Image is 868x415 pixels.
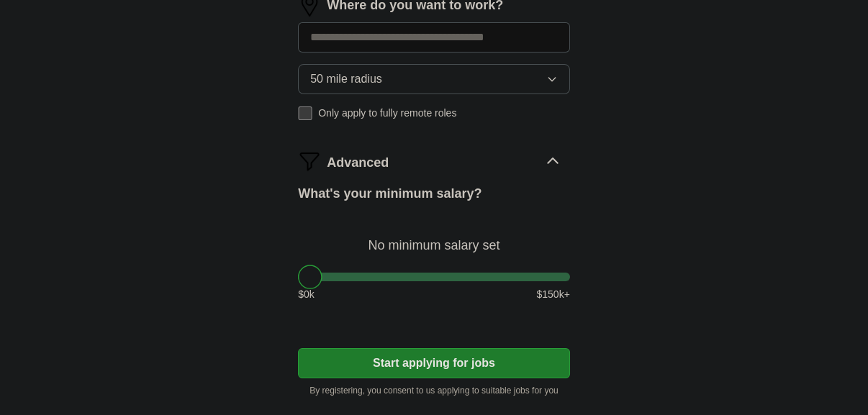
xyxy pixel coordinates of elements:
[298,348,570,378] button: Start applying for jobs
[298,106,312,121] input: Only apply to fully remote roles
[298,150,321,173] img: filter
[298,221,570,255] div: No minimum salary set
[298,287,315,302] span: $ 0 k
[318,106,456,121] span: Only apply to fully remote roles
[298,184,482,204] label: What's your minimum salary?
[327,153,389,173] span: Advanced
[298,384,570,397] p: By registering, you consent to us applying to suitable jobs for you
[310,70,382,88] span: 50 mile radius
[536,287,569,302] span: $ 150 k+
[298,64,570,94] button: 50 mile radius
